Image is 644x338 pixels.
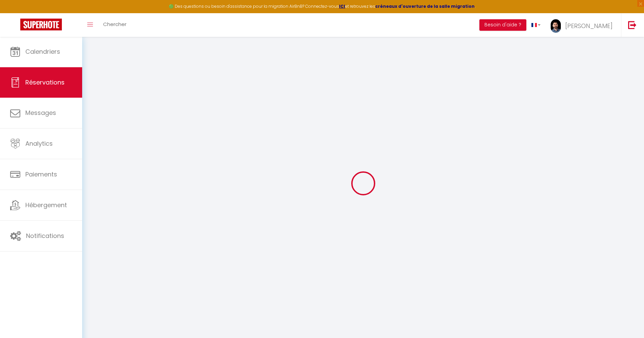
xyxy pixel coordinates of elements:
[375,3,475,9] a: créneaux d'ouverture de la salle migration
[551,19,561,33] img: ...
[25,108,56,117] span: Messages
[25,201,67,209] span: Hébergement
[103,21,126,28] span: Chercher
[25,47,60,56] span: Calendriers
[98,13,132,37] a: Chercher
[339,3,345,9] a: ICI
[25,139,53,148] span: Analytics
[628,21,637,29] img: logout
[25,170,57,178] span: Paiements
[26,232,64,240] span: Notifications
[20,19,62,30] img: Super Booking
[5,3,26,23] button: Ouvrir le widget de chat LiveChat
[25,78,65,87] span: Réservations
[615,308,639,333] iframe: Chat
[565,22,613,30] span: [PERSON_NAME]
[479,19,526,31] button: Besoin d'aide ?
[546,13,621,37] a: ... [PERSON_NAME]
